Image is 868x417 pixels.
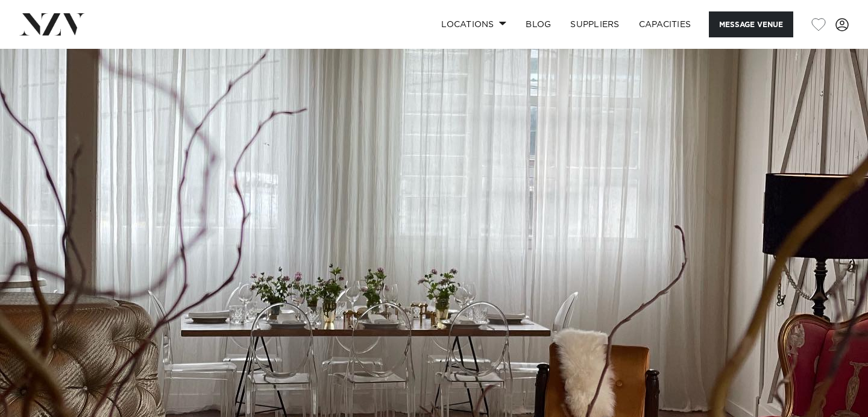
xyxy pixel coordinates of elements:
[516,11,561,37] a: BLOG
[709,11,793,37] button: Message Venue
[432,11,516,37] a: Locations
[629,11,701,37] a: Capacities
[19,13,85,35] img: nzv-logo.png
[561,11,629,37] a: SUPPLIERS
